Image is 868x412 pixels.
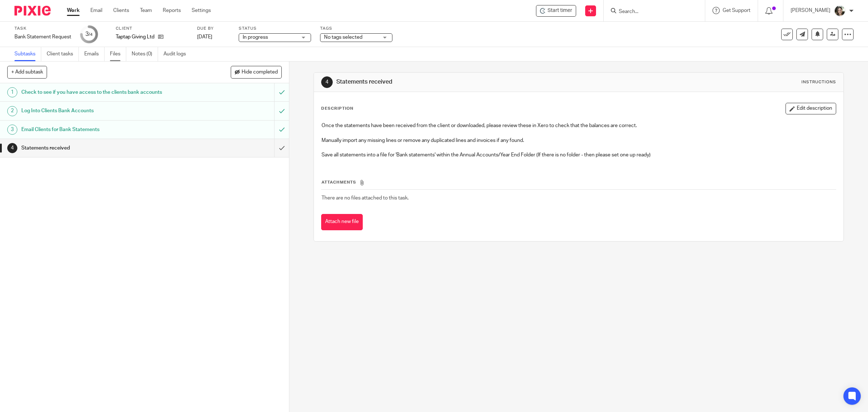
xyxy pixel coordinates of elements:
[7,143,17,153] div: 4
[548,7,572,14] span: Start timer
[321,106,353,112] p: Description
[7,125,17,135] div: 3
[14,6,51,16] img: Pixie
[21,124,185,135] h1: Email Clients for Bank Statements
[116,26,188,31] label: Client
[89,33,93,37] small: /4
[834,5,846,17] img: barbara-raine-.jpg
[239,26,311,31] label: Status
[21,87,185,98] h1: Check to see if you have access to the clients bank accounts
[321,214,363,230] button: Attach new file
[322,137,836,144] p: Manually import any missing lines or remove any duplicated lines and invoices if any found.
[192,7,211,14] a: Settings
[67,7,80,14] a: Work
[324,35,362,40] span: No tags selected
[132,47,158,61] a: Notes (0)
[801,79,836,85] div: Instructions
[84,47,105,61] a: Emails
[322,122,836,129] p: Once the statements have been received from the client or downloaded, please review these in Xero...
[243,35,268,40] span: In progress
[21,143,185,154] h1: Statements received
[322,196,409,201] span: There are no files attached to this task.
[786,103,836,114] button: Edit description
[110,47,126,61] a: Files
[197,34,212,39] span: [DATE]
[618,9,683,15] input: Search
[536,5,576,17] div: Taptap Giving Ltd - Bank Statement Request
[231,66,282,78] button: Hide completed
[7,106,17,116] div: 2
[163,7,181,14] a: Reports
[723,8,750,13] span: Get Support
[14,47,41,61] a: Subtasks
[322,151,836,159] p: Save all statements into a file for 'Bank statements' within the Annual Accounts/Year End Folder ...
[7,87,17,97] div: 1
[163,47,191,61] a: Audit logs
[242,70,278,75] span: Hide completed
[321,76,333,88] div: 4
[140,7,152,14] a: Team
[113,7,129,14] a: Clients
[791,7,830,14] p: [PERSON_NAME]
[47,47,79,61] a: Client tasks
[90,7,102,14] a: Email
[85,30,93,38] div: 3
[21,105,185,116] h1: Log Into Clients Bank Accounts
[7,66,47,78] button: + Add subtask
[336,78,594,86] h1: Statements received
[116,33,154,41] p: Taptap Giving Ltd
[322,180,356,184] span: Attachments
[320,26,392,31] label: Tags
[197,26,230,31] label: Due by
[14,33,71,41] div: Bank Statement Request
[14,26,71,31] label: Task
